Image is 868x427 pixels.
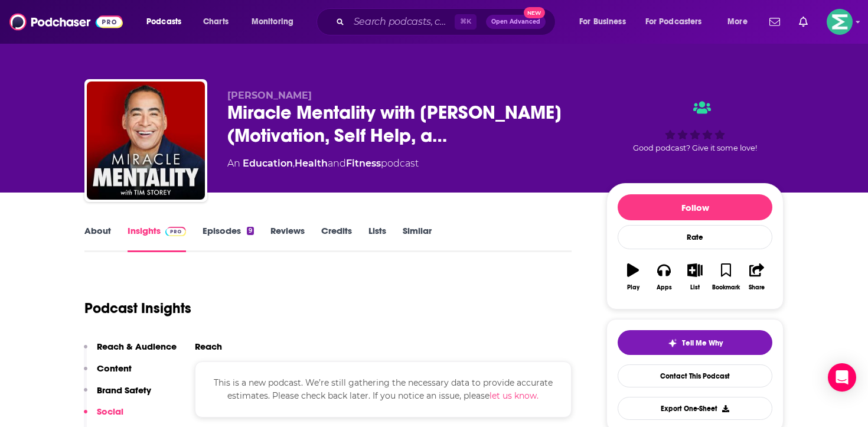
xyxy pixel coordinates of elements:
span: For Business [579,14,626,30]
span: Open Advanced [491,19,540,25]
p: Social [97,406,123,417]
a: Health [295,158,328,169]
img: Podchaser - Follow, Share and Rate Podcasts [9,11,123,33]
span: New [524,7,545,18]
span: Monitoring [252,14,293,30]
button: tell me why sparkleTell Me Why [618,330,772,355]
img: User Profile [827,9,853,35]
span: [PERSON_NAME] [227,90,312,101]
img: Miracle Mentality with Tim Storey (Motivation, Self Help, and Mental Health) [87,82,205,200]
span: Good podcast? Give it some love! [633,144,757,152]
span: For Podcasters [645,14,702,30]
div: Share [749,284,765,291]
a: Credits [321,225,352,252]
div: Bookmark [712,284,740,291]
span: Charts [203,14,229,30]
div: List [690,284,700,291]
button: open menu [638,12,719,31]
div: Rate [618,225,772,249]
a: Charts [195,12,236,31]
button: Apps [648,256,679,298]
a: Similar [403,225,432,252]
a: Lists [368,225,386,252]
button: Brand Safety [84,384,151,406]
button: Share [742,256,772,298]
h1: Podcast Insights [84,299,191,317]
p: Content [97,363,132,374]
div: Open Intercom Messenger [828,363,856,392]
button: open menu [243,12,309,31]
div: Play [627,284,639,291]
button: Content [84,363,132,384]
a: About [84,225,111,252]
button: open menu [571,12,641,31]
span: ⌘ K [455,14,477,30]
p: Reach & Audience [97,341,177,352]
button: Follow [618,194,772,220]
a: Education [243,158,293,169]
a: Show notifications dropdown [765,12,785,32]
span: , [293,158,295,169]
button: open menu [138,12,197,31]
button: Reach & Audience [84,341,177,363]
button: Open AdvancedNew [486,15,546,29]
div: Apps [657,284,672,291]
span: Logged in as LKassela [827,9,853,35]
div: 9 [247,227,254,235]
p: Brand Safety [97,384,151,396]
span: This is a new podcast. We’re still gathering the necessary data to provide accurate estimates. Pl... [214,377,553,401]
div: An podcast [227,157,419,171]
img: Podchaser Pro [165,227,186,236]
a: Contact This Podcast [618,364,772,387]
button: Export One-Sheet [618,397,772,420]
input: Search podcasts, credits, & more... [349,12,455,31]
button: Bookmark [710,256,741,298]
button: open menu [719,12,762,31]
span: and [328,158,346,169]
a: Show notifications dropdown [794,12,812,32]
a: Fitness [346,158,381,169]
h2: Reach [195,341,222,352]
div: Good podcast? Give it some love! [606,90,784,163]
a: Reviews [270,225,305,252]
div: Search podcasts, credits, & more... [328,8,567,35]
a: Episodes9 [203,225,254,252]
button: let us know. [490,389,539,402]
button: List [680,256,710,298]
span: Tell Me Why [682,338,723,348]
button: Play [618,256,648,298]
span: Podcasts [146,14,181,30]
button: Show profile menu [827,9,853,35]
span: More [727,14,748,30]
a: InsightsPodchaser Pro [128,225,186,252]
img: tell me why sparkle [668,338,677,348]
